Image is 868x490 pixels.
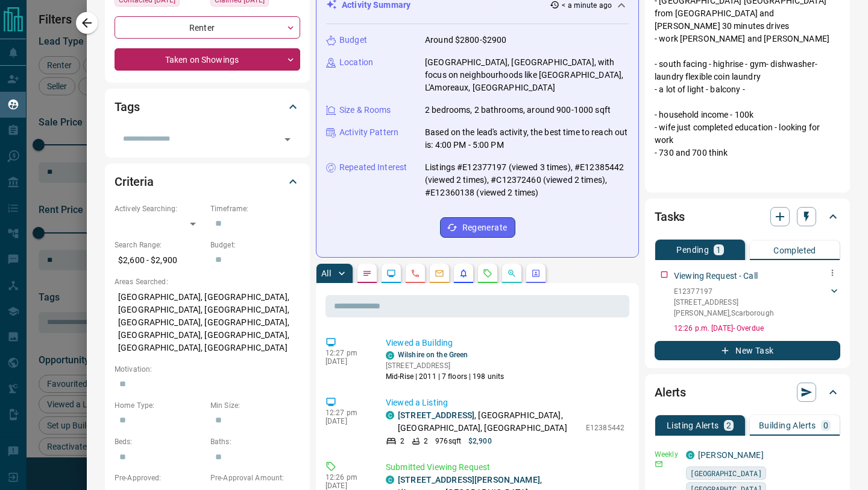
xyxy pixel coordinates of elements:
[425,56,629,94] p: [GEOGRAPHIC_DATA], [GEOGRAPHIC_DATA], with focus on neighbourhoods like [GEOGRAPHIC_DATA], L'Amor...
[210,203,300,214] p: Timeframe:
[115,16,300,39] div: Renter
[686,451,694,459] div: condos.ca
[435,436,461,447] p: 976 sqft
[655,460,663,468] svg: Email
[425,126,629,151] p: Based on the lead's activity, the best time to reach out is: 4:00 PM - 5:00 PM
[690,467,762,479] span: [GEOGRAPHIC_DATA]
[115,287,300,358] p: [GEOGRAPHIC_DATA], [GEOGRAPHIC_DATA], [GEOGRAPHIC_DATA], [GEOGRAPHIC_DATA], [GEOGRAPHIC_DATA], [G...
[759,421,816,430] p: Building Alerts
[210,400,300,411] p: Min Size:
[279,131,296,148] button: Open
[339,56,373,69] p: Location
[507,269,517,278] svg: Opportunities
[321,269,331,278] p: All
[115,400,204,411] p: Home Type:
[325,417,368,425] p: [DATE]
[667,421,719,430] p: Listing Alerts
[115,250,204,270] p: $2,600 - $2,900
[674,270,758,282] p: Viewing Request - Call
[362,269,372,278] svg: Notes
[424,436,428,447] p: 2
[115,172,154,191] h2: Criteria
[115,203,204,214] p: Actively Searching:
[674,323,840,334] p: 12:26 p.m. [DATE] - Overdue
[386,269,396,278] svg: Lead Browsing Activity
[325,349,368,357] p: 12:27 pm
[483,269,492,278] svg: Requests
[210,472,300,483] p: Pre-Approval Amount:
[325,357,368,366] p: [DATE]
[386,461,624,474] p: Submitted Viewing Request
[386,411,394,419] div: condos.ca
[325,473,368,482] p: 12:26 pm
[115,364,300,375] p: Motivation:
[115,97,139,116] h2: Tags
[115,167,300,196] div: Criteria
[586,422,624,433] p: E12385442
[115,240,204,250] p: Search Range:
[339,161,407,174] p: Repeated Interest
[386,360,504,371] p: [STREET_ADDRESS]
[655,449,679,460] p: Weekly
[459,269,468,278] svg: Listing Alerts
[339,126,398,139] p: Activity Pattern
[674,284,840,321] div: E12377197[STREET_ADDRESS][PERSON_NAME],Scarborough
[398,410,474,420] a: [STREET_ADDRESS]
[410,269,420,278] svg: Calls
[386,371,504,382] p: Mid-Rise | 2011 | 7 floors | 198 units
[674,297,828,319] p: [STREET_ADDRESS][PERSON_NAME] , Scarborough
[386,337,624,349] p: Viewed a Building
[655,383,686,402] h2: Alerts
[655,378,840,407] div: Alerts
[339,34,367,46] p: Budget
[440,217,515,238] button: Regenerate
[435,269,444,278] svg: Emails
[115,436,204,447] p: Beds:
[386,351,394,360] div: condos.ca
[398,475,540,485] a: [STREET_ADDRESS][PERSON_NAME]
[115,276,300,287] p: Areas Searched:
[386,396,624,409] p: Viewed a Listing
[210,436,300,447] p: Baths:
[674,286,828,297] p: E12377197
[325,482,368,490] p: [DATE]
[716,246,721,254] p: 1
[425,161,629,199] p: Listings #E12377197 (viewed 3 times), #E12385442 (viewed 2 times), #C12372460 (viewed 2 times), #...
[115,92,300,121] div: Tags
[425,104,611,116] p: 2 bedrooms, 2 bathrooms, around 900-1000 sqft
[655,207,685,226] h2: Tasks
[400,436,404,447] p: 2
[655,202,840,231] div: Tasks
[726,421,731,430] p: 2
[425,34,506,46] p: Around $2800-$2900
[325,409,368,417] p: 12:27 pm
[531,269,541,278] svg: Agent Actions
[468,436,492,447] p: $2,900
[823,421,828,430] p: 0
[115,48,300,71] div: Taken on Showings
[386,476,394,484] div: condos.ca
[655,341,840,360] button: New Task
[339,104,391,116] p: Size & Rooms
[398,351,468,359] a: Wilshire on the Green
[398,409,580,434] p: , [GEOGRAPHIC_DATA], [GEOGRAPHIC_DATA], [GEOGRAPHIC_DATA]
[698,450,764,460] a: [PERSON_NAME]
[115,472,204,483] p: Pre-Approved:
[773,246,816,255] p: Completed
[210,240,300,250] p: Budget:
[676,246,709,254] p: Pending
